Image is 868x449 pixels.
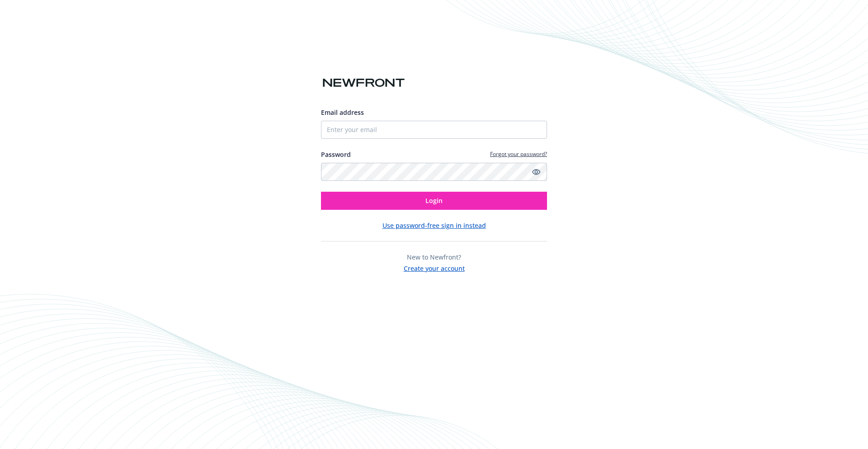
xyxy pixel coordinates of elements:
[404,262,465,273] button: Create your account
[425,196,443,205] span: Login
[321,75,406,91] img: Newfront logo
[490,150,547,158] a: Forgot your password?
[407,253,461,261] span: New to Newfront?
[382,221,486,230] button: Use password-free sign in instead
[321,150,351,159] label: Password
[321,108,364,117] span: Email address
[531,166,542,177] a: Show password
[321,163,547,181] input: Enter your password
[321,192,547,210] button: Login
[321,121,547,139] input: Enter your email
